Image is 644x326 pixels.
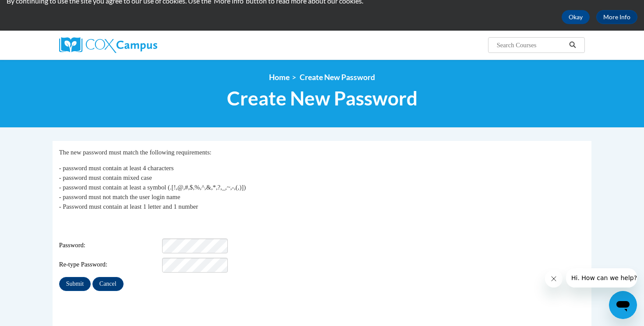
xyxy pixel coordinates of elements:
[269,73,290,82] a: Home
[59,241,161,250] span: Password:
[596,10,637,24] a: More Info
[300,73,375,82] span: Create New Password
[562,10,590,24] button: Okay
[227,87,418,110] span: Create New Password
[59,37,157,53] img: Cox Campus
[92,277,124,291] input: Cancel
[59,149,212,156] span: The new password must match the following requirements:
[545,270,563,287] iframe: Close message
[59,260,161,270] span: Re-type Password:
[496,40,566,50] input: Search Courses
[566,40,579,50] button: Search
[566,268,637,287] iframe: Message from company
[59,277,91,291] input: Submit
[609,291,637,319] iframe: Button to launch messaging window
[59,37,226,53] a: Cox Campus
[59,165,246,210] span: - password must contain at least 4 characters - password must contain mixed case - password must ...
